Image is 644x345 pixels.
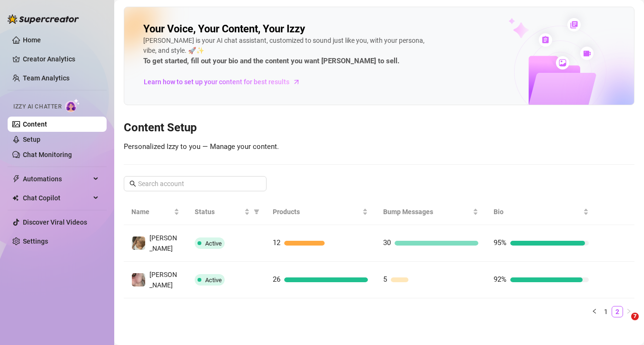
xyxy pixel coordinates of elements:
span: 95% [494,238,506,247]
span: 12 [273,238,280,247]
h2: Your Voice, Your Content, Your Izzy [143,22,305,36]
img: AI Chatter [65,99,80,112]
span: [PERSON_NAME] [149,234,177,252]
img: Thomas [132,237,145,250]
a: Content [23,120,47,128]
a: Home [23,36,41,44]
span: Izzy AI Chatter [13,102,61,111]
iframe: Intercom live chat [612,313,634,335]
img: Chat Copilot [12,195,19,201]
span: Active [205,240,222,247]
img: ai-chatter-content-library-cLFOSyPT.png [486,8,634,105]
span: [PERSON_NAME] [149,271,177,289]
span: 30 [383,238,391,247]
input: Search account [138,178,253,189]
span: Learn how to set up your content for best results [144,77,289,87]
th: Status [187,199,266,225]
a: Creator Analytics [23,51,99,67]
li: 2 [612,306,623,317]
span: search [129,180,136,187]
img: Michael [132,273,145,286]
li: Next Page [623,306,634,317]
span: arrow-right [292,77,301,87]
strong: To get started, fill out your bio and the content you want [PERSON_NAME] to sell. [143,57,399,65]
a: 1 [601,306,611,317]
th: Bio [486,199,596,225]
span: filter [252,205,261,219]
span: Status [195,207,243,217]
a: 2 [612,306,623,317]
span: 5 [383,275,387,284]
th: Bump Messages [376,199,486,225]
a: Discover Viral Videos [23,218,87,226]
th: Products [265,199,376,225]
span: left [592,308,597,314]
span: 7 [631,313,639,320]
span: 92% [494,275,506,284]
a: Setup [23,136,40,143]
a: Team Analytics [23,74,69,82]
span: Bio [494,207,581,217]
span: Name [131,207,172,217]
span: Bump Messages [383,207,471,217]
img: logo-BBDzfeDw.svg [8,14,79,24]
h3: Content Setup [124,120,634,136]
button: right [623,306,634,317]
a: Learn how to set up your content for best results [143,74,307,89]
th: Name [124,199,187,225]
span: Personalized Izzy to you — Manage your content. [124,142,279,151]
span: right [626,308,632,314]
span: filter [254,209,259,215]
li: Previous Page [589,306,600,317]
span: Products [273,207,360,217]
span: Chat Copilot [23,190,90,206]
span: Automations [23,171,90,187]
span: Active [205,276,222,284]
div: [PERSON_NAME] is your AI chat assistant, customized to sound just like you, with your persona, vi... [143,36,429,67]
a: Chat Monitoring [23,151,72,158]
span: 26 [273,275,280,284]
button: left [589,306,600,317]
a: Settings [23,237,48,245]
li: 1 [600,306,612,317]
span: thunderbolt [12,175,20,183]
